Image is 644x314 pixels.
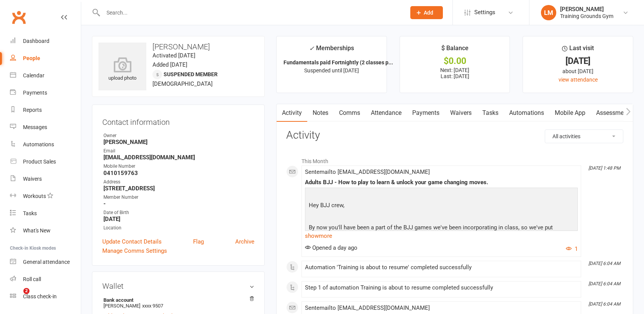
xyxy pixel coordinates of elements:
strong: Fundamentals paid Fortnightly (2 classes p... [283,59,393,65]
div: Messages [23,124,47,130]
div: Last visit [562,43,594,57]
a: Manage Comms Settings [102,246,167,255]
div: Tasks [23,210,37,216]
a: Class kiosk mode [10,288,81,305]
div: Class check-in [23,293,57,299]
a: Payments [10,84,81,101]
i: [DATE] 1:48 PM [588,165,620,171]
button: Add [410,6,443,19]
span: [DEMOGRAPHIC_DATA] [152,80,213,87]
span: Settings [474,4,495,21]
div: Calendar [23,72,44,78]
a: Tasks [477,104,504,122]
span: 2 [23,288,29,294]
a: Notes [307,104,334,122]
a: Comms [334,104,365,122]
time: Added [DATE] [152,61,187,68]
a: Update Contact Details [102,237,162,246]
strong: [EMAIL_ADDRESS][DOMAIN_NAME] [103,154,254,161]
h3: Activity [286,129,623,141]
a: Roll call [10,271,81,288]
a: Mobile App [549,104,591,122]
a: Automations [504,104,549,122]
span: Sent email to [EMAIL_ADDRESS][DOMAIN_NAME] [305,304,430,311]
button: 1 [566,244,578,253]
h3: Contact information [102,115,254,126]
a: Payments [407,104,445,122]
a: Flag [193,237,204,246]
span: Suspended member [164,71,218,77]
time: Activated [DATE] [152,52,195,59]
a: Activity [277,104,307,122]
div: [PERSON_NAME] [560,6,613,13]
div: Workouts [23,193,46,199]
div: $ Balance [441,43,469,57]
a: Archive [235,237,254,246]
div: Product Sales [23,159,56,165]
div: Waivers [23,176,42,182]
span: xxxx 9507 [142,303,163,309]
div: Automation 'Training is about to resume' completed successfully [305,264,578,271]
a: Tasks [10,205,81,222]
div: People [23,55,40,61]
span: Sent email to [EMAIL_ADDRESS][DOMAIN_NAME] [305,168,430,175]
div: about [DATE] [530,67,626,75]
a: Attendance [365,104,407,122]
a: What's New [10,222,81,239]
span: Add [424,10,433,16]
strong: 0410159763 [103,170,254,177]
i: [DATE] 6:04 AM [588,281,620,286]
strong: - [103,200,254,207]
a: show more [305,231,578,241]
div: Memberships [309,43,354,57]
li: [PERSON_NAME] [102,296,254,310]
div: General attendance [23,259,70,265]
div: Step 1 of automation Training is about to resume completed successfully [305,285,578,291]
i: [DATE] 6:04 AM [588,261,620,266]
div: Adults BJJ - How to play to learn & unlock your game changing moves. [305,179,578,186]
input: Search... [101,7,400,18]
a: Waivers [445,104,477,122]
div: [DATE] [530,57,626,65]
div: Training Grounds Gym [560,13,613,20]
li: This Month [286,153,623,165]
span: Opened a day ago [305,244,357,251]
strong: Bank account [103,297,251,303]
strong: [PERSON_NAME] [103,139,254,146]
a: Calendar [10,67,81,84]
a: Product Sales [10,153,81,170]
span: Suspended until [DATE] [304,67,359,74]
a: General attendance kiosk mode [10,253,81,271]
div: Payments [23,90,47,96]
iframe: Intercom live chat [8,288,26,306]
a: Assessments [591,104,637,122]
strong: [DATE] [103,216,254,222]
a: Workouts [10,188,81,205]
div: $0.00 [407,57,503,65]
a: Automations [10,136,81,153]
div: Automations [23,141,54,147]
div: Member Number [103,194,254,201]
p: Hey BJJ crew, [307,201,576,212]
div: Date of Birth [103,209,254,216]
p: By now you'll have been a part of the BJJ games we've been incorporating in class, so we've put t... [307,223,576,252]
a: view attendance [559,77,598,83]
a: People [10,50,81,67]
a: Clubworx [9,8,28,27]
a: Reports [10,101,81,119]
div: Email [103,147,254,155]
div: Address [103,178,254,186]
div: Reports [23,107,42,113]
div: Roll call [23,276,41,282]
h3: [PERSON_NAME] [98,43,258,51]
div: Dashboard [23,38,49,44]
a: Messages [10,119,81,136]
div: Owner [103,132,254,139]
div: LM [541,5,556,20]
h3: Wallet [102,282,254,290]
a: Dashboard [10,33,81,50]
a: Waivers [10,170,81,188]
p: Next: [DATE] Last: [DATE] [407,67,503,79]
i: ✓ [309,45,314,52]
strong: [STREET_ADDRESS] [103,185,254,192]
